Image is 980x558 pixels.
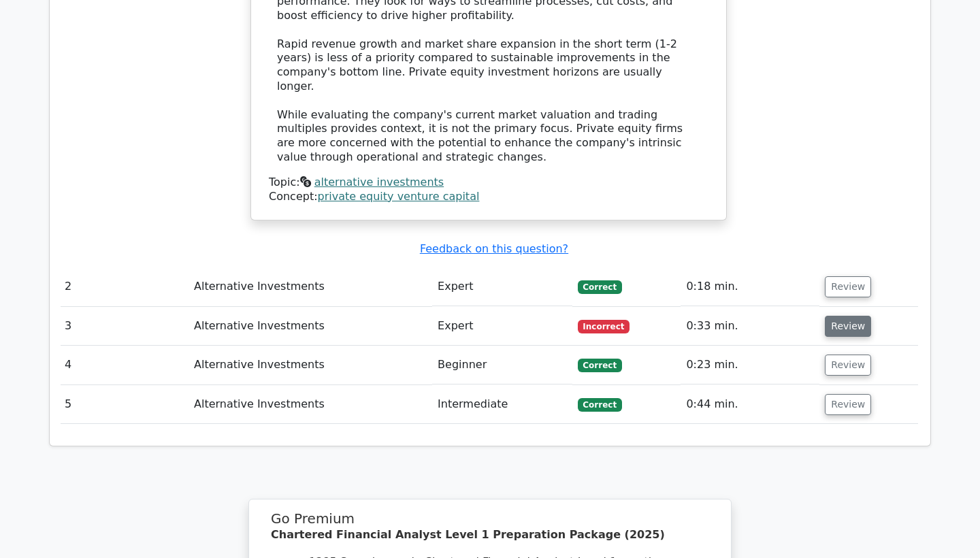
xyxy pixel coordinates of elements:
div: Topic: [269,176,708,190]
button: Review [825,355,871,376]
td: Expert [432,307,572,346]
td: 0:23 min. [681,346,819,384]
td: 4 [59,346,189,384]
button: Review [825,316,871,337]
a: private equity venture capital [318,190,480,203]
td: 3 [59,307,189,346]
td: Alternative Investments [189,307,432,346]
span: Correct [578,280,622,294]
td: 0:44 min. [681,385,819,424]
td: Alternative Investments [189,267,432,306]
td: Beginner [432,346,572,384]
td: 0:18 min. [681,267,819,306]
a: Feedback on this question? [420,242,568,255]
td: Intermediate [432,385,572,424]
td: Expert [432,267,572,306]
button: Review [825,276,871,297]
span: Correct [578,398,622,412]
span: Correct [578,359,622,372]
span: Incorrect [578,320,630,333]
button: Review [825,394,871,415]
td: 2 [59,267,189,306]
td: Alternative Investments [189,385,432,424]
td: Alternative Investments [189,346,432,384]
div: Concept: [269,190,708,204]
td: 0:33 min. [681,307,819,346]
a: alternative investments [314,176,444,188]
td: 5 [59,385,189,424]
